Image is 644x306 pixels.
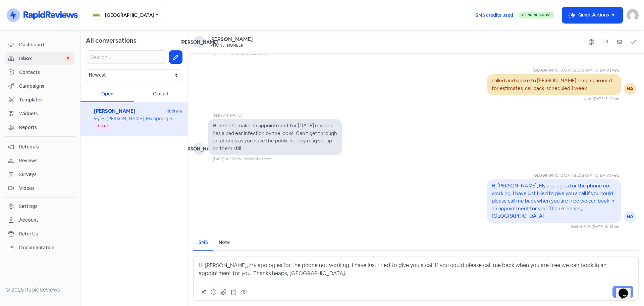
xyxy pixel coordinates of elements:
[19,185,72,192] span: Videos
[86,6,165,24] button: [GEOGRAPHIC_DATA]
[213,113,342,120] div: [PERSON_NAME]
[5,155,75,167] a: Reviews
[19,203,38,210] div: Settings
[616,279,637,299] iframe: chat widget
[134,86,188,102] div: Closed
[5,39,75,51] a: Dashboard
[524,13,551,17] span: Sending Active
[19,55,64,62] span: Inbox
[506,173,619,180] div: [GEOGRAPHIC_DATA] [GEOGRAPHIC_DATA] Vets
[5,214,75,226] a: Account
[583,96,593,101] span: Note ·
[241,156,271,162] div: · Received via
[470,11,519,18] a: SMS credits used
[624,83,636,95] div: HA
[219,239,230,246] div: Note
[213,51,239,57] div: [DATE] 5:04 pm
[5,242,75,254] a: Documentation
[5,107,75,120] a: Widgets
[562,7,623,23] button: Quick Actions
[209,36,253,43] a: [PERSON_NAME]
[476,12,513,19] span: SMS credits used
[19,69,72,76] span: Contacts
[19,143,72,150] span: Referrals
[213,122,338,151] pre: Hi need to make an appointment for [DATE] my dog has a bad ear infection by the looks. Can’t get ...
[262,51,269,56] span: chat
[199,239,208,246] div: SMS
[624,211,636,223] div: HA
[614,37,625,47] button: Mark as unread
[5,228,75,240] a: Refer Us
[492,182,615,219] pre: Hi [PERSON_NAME], My apologies for the phone not working. I have just tried to give you a call if...
[571,224,592,229] span: Sent via ·
[193,143,205,155] div: [PERSON_NAME]
[213,156,241,162] div: [DATE] 10:05 am
[19,110,72,117] span: Widgets
[5,200,75,213] a: Settings
[519,11,554,19] a: Sending Active
[209,43,245,48] div: [PHONE_NUMBER]
[19,171,72,178] span: Surveys
[19,217,38,224] div: Account
[5,94,75,106] a: Templates
[593,96,619,102] div: [DATE] 5:40 pm
[263,157,271,161] span: chat
[5,182,75,194] a: Videos
[193,36,205,48] div: [PERSON_NAME]
[5,168,75,181] a: Surveys
[166,108,182,114] span: 10:18 am
[627,9,639,21] img: User
[5,80,75,92] a: Campaigns
[592,224,619,230] div: [DATE] 10:18 am
[600,37,610,47] button: Flag conversation
[101,125,108,127] span: Lead
[19,41,72,48] span: Dashboard
[19,230,72,237] span: Refer Us
[5,141,75,153] a: Referrals
[19,124,72,131] span: Reports
[64,55,72,62] span: 0
[19,96,72,103] span: Templates
[86,37,137,44] span: All conversations
[19,157,72,164] span: Reviews
[19,244,72,251] span: Documentation
[629,37,639,47] button: Mark as closed
[80,86,134,102] div: Open
[239,51,269,57] div: · Received via
[94,107,166,115] span: [PERSON_NAME]
[19,83,72,90] span: Campaigns
[492,77,613,91] pre: called and spoke to [PERSON_NAME] ringing around for estimates call back scheduled 1 week
[5,52,75,65] a: Inbox 0
[584,224,591,229] span: SMS
[101,116,578,122] span: Hi [PERSON_NAME], My apologies for the phone not working. I have just tried to give you a call if...
[5,66,75,79] a: Contacts
[199,261,633,277] p: Hi [PERSON_NAME], My apologies for the phone not working. I have just tried to give you a call if...
[5,121,75,134] a: Reports
[86,50,167,64] input: Search...
[506,68,619,75] div: [GEOGRAPHIC_DATA] [GEOGRAPHIC_DATA] Vets
[5,286,75,294] div: © 2025 RapidReviews
[586,37,596,47] button: Show system messages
